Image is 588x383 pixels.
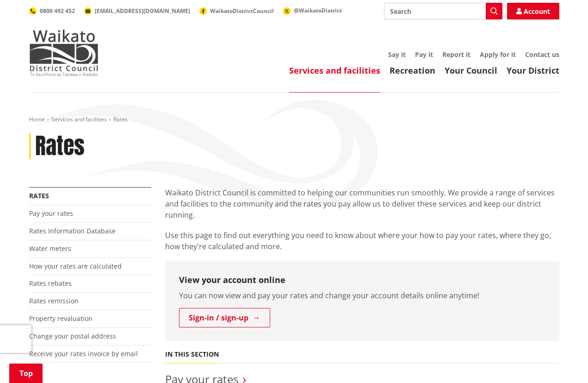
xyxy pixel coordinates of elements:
[179,275,545,285] h3: View your account online
[35,133,85,160] h1: Rates
[480,50,516,59] a: Apply for it
[29,226,116,235] a: Rates Information Database
[525,50,559,59] a: Contact us
[294,6,342,14] span: @WaikatoDistrict
[29,296,79,305] a: Rates remission
[289,65,380,76] a: Services and facilities
[29,262,122,270] a: How your rates are calculated
[283,6,342,14] a: @WaikatoDistrict
[442,50,470,59] a: Report it
[445,65,497,76] a: Your Council
[179,290,545,301] p: You can now view and pay your rates and change your account details online anytime!
[415,50,433,59] a: Pay it
[179,308,270,327] a: Sign-in / sign-up
[29,191,49,200] a: Rates
[29,244,71,253] a: Water meters
[113,115,128,123] span: Rates
[40,7,75,15] span: 0800 492 452
[388,50,406,59] a: Say it
[384,3,502,19] input: Search input
[29,115,45,123] a: Home
[29,332,116,340] a: Change your postal address
[210,7,274,15] span: WaikatoDistrictCouncil
[390,65,435,76] a: Recreation
[199,7,274,15] a: WaikatoDistrictCouncil
[165,351,219,358] h5: In this section
[165,230,559,252] p: Use this page to find out everything you need to know about where your how to pay your rates, whe...
[95,7,190,15] span: [EMAIL_ADDRESS][DOMAIN_NAME]
[9,364,43,383] a: Top
[29,314,93,323] a: Property revaluation
[29,30,99,76] img: Waikato District Council - Te Kaunihera aa Takiwaa o Waikato
[29,7,75,15] a: 0800 492 452
[29,279,72,288] a: Rates rebates
[84,7,190,15] a: [EMAIL_ADDRESS][DOMAIN_NAME]
[165,187,559,220] p: Waikato District Council is committed to helping our communities run smoothly. We provide a range...
[29,209,73,218] a: Pay your rates
[51,115,107,123] a: Services and facilities
[507,65,559,76] a: Your District
[29,349,138,358] a: Receive your rates invoice by email
[507,3,559,19] a: Account
[29,116,559,124] nav: breadcrumb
